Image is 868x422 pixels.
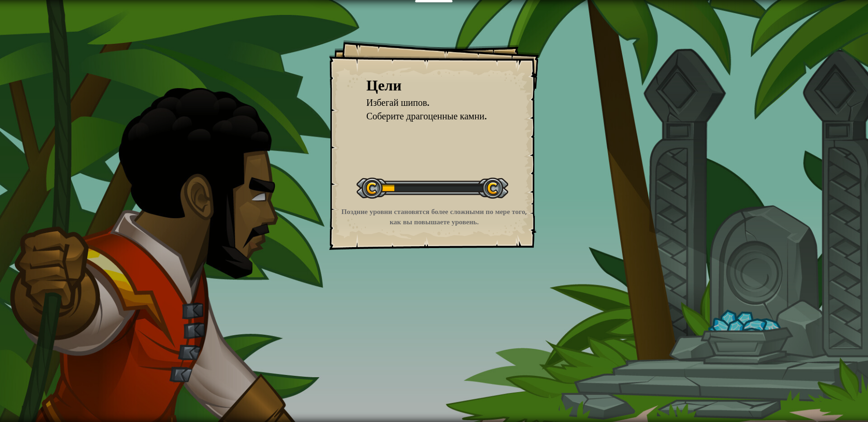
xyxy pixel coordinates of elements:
li: Избегай шипов. [355,96,499,110]
li: Соберите драгоценные камни. [355,110,499,123]
span: Соберите драгоценные камни. [366,110,487,122]
span: Избегай шипов. [366,96,429,109]
p: Поздние уровни становятся более сложными по мере того, как вы повышаете уровень. [341,207,528,227]
div: Цели [366,75,502,96]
